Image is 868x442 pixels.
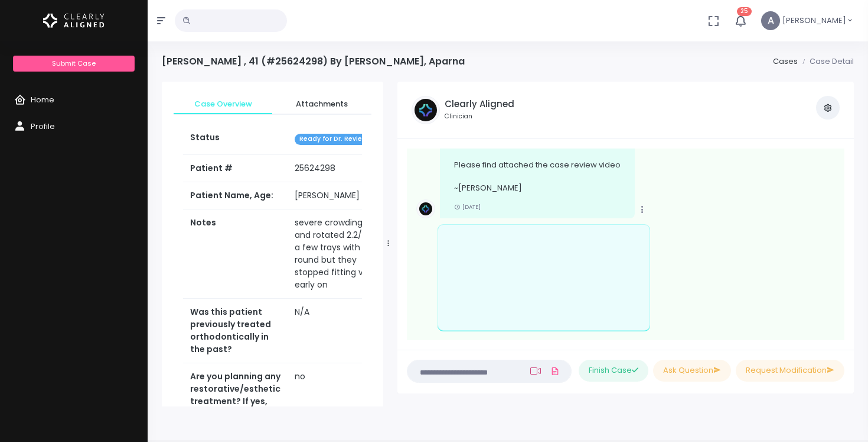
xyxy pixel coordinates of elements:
span: [PERSON_NAME] [782,15,846,27]
small: Clinician [445,112,514,121]
span: Submit Case [52,59,96,68]
td: N/A [288,299,388,363]
td: no [288,363,388,440]
th: Are you planning any restorative/esthetic treatment? If yes, what are you planning? [183,363,288,440]
th: Was this patient previously treated orthodontically in the past? [183,299,288,363]
img: Logo Horizontal [43,8,105,33]
th: Notes [183,209,288,299]
p: Hi [PERSON_NAME], Please find attached the case review video ~[PERSON_NAME] [454,136,621,194]
button: Ask Question [653,360,731,382]
div: scrollable content [162,82,383,406]
td: 25624298 [288,155,388,182]
span: Home [31,94,54,105]
a: Add Files [548,360,562,382]
h4: [PERSON_NAME] , 41 (#25624298) By [PERSON_NAME], Aparna [162,56,465,67]
small: [DATE] [454,203,481,211]
span: Profile [31,121,55,132]
th: Patient # [183,154,288,182]
a: Cases [773,56,798,67]
th: Patient Name, Age: [183,182,288,209]
button: Finish Case [579,360,648,382]
a: Submit Case [13,56,134,72]
td: [PERSON_NAME] , 41 [288,182,388,209]
th: Status [183,124,288,154]
li: Case Detail [798,56,854,67]
span: Attachments [282,98,361,110]
button: Request Modification [736,360,844,382]
span: Case Overview [183,98,263,110]
span: 25 [737,7,752,16]
span: A [761,11,780,30]
h5: Clearly Aligned [445,99,514,109]
td: severe crowding and rotated 2.2/ did a few trays with first round but they stopped fitting very e... [288,209,388,299]
span: Ready for Dr. Review [295,134,372,145]
a: Add Loom Video [528,366,543,376]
